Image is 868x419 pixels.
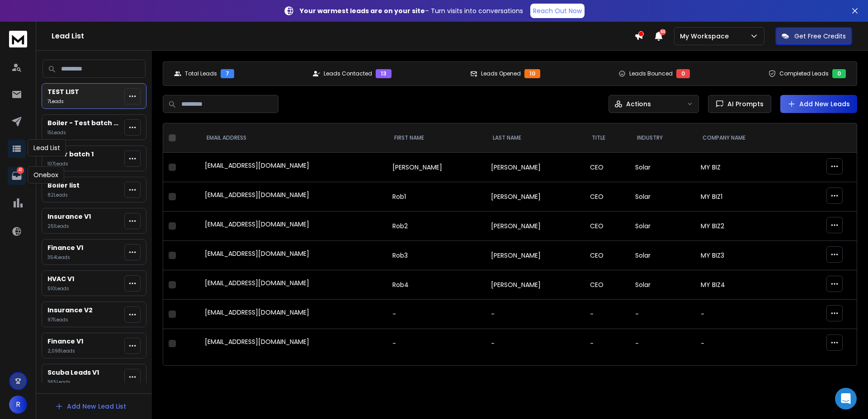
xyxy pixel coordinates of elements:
div: 7 [221,69,234,78]
th: Company Name [695,123,789,153]
td: MY BIZ3 [695,241,789,270]
td: CEO [585,153,630,182]
p: TEST LIST [47,87,79,96]
td: [PERSON_NAME] [486,153,584,182]
td: - [585,300,630,329]
a: Add New Leads [788,99,850,108]
p: Completed Leads [779,70,829,77]
img: logo [9,31,27,47]
div: [EMAIL_ADDRESS][DOMAIN_NAME] [205,161,382,174]
div: [EMAIL_ADDRESS][DOMAIN_NAME] [205,337,382,350]
a: Reach Out Now [530,4,585,18]
td: [PERSON_NAME] [486,212,584,241]
td: Rob2 [387,212,486,241]
td: - [486,300,584,329]
p: HVAC V1 [47,274,74,283]
button: R [9,395,27,414]
div: [EMAIL_ADDRESS][DOMAIN_NAME] [205,220,382,232]
td: CEO [585,182,630,212]
p: 15 Lead s [47,129,121,136]
td: Solar [630,241,695,270]
p: 251 Lead s [47,223,91,230]
strong: Your warmest leads are on your site [300,6,425,15]
td: [PERSON_NAME] [387,153,486,182]
td: - [585,329,630,358]
p: Total Leads [185,70,217,77]
div: Open Intercom Messenger [835,388,857,410]
p: Get Free Credits [794,32,846,41]
th: FIRST NAME [387,123,486,153]
p: 354 Lead s [47,254,83,261]
p: Boiler batch 1 [47,150,94,159]
p: Insurance V2 [47,306,93,315]
p: Finance V1 [47,243,83,252]
p: Scuba Leads V1 [47,368,99,377]
p: Insurance V1 [47,212,91,221]
td: [PERSON_NAME] [486,182,584,212]
th: LAST NAME [486,123,584,153]
td: Solar [630,182,695,212]
p: 107 Lead s [47,160,94,167]
td: MY BIZ2 [695,212,789,241]
button: Get Free Credits [775,27,852,45]
p: Reach Out Now [533,6,582,15]
div: [EMAIL_ADDRESS][DOMAIN_NAME] [205,278,382,291]
td: Solar [630,212,695,241]
td: - [630,300,695,329]
p: – Turn visits into conversations [300,6,523,15]
td: - [486,329,584,358]
td: CEO [585,270,630,300]
p: Boiler list [47,181,80,190]
td: Solar [630,153,695,182]
th: EMAIL ADDRESS [199,123,387,153]
div: 13 [376,69,392,78]
a: 41 [8,167,26,185]
button: AI Prompts [708,95,771,113]
button: Add New Leads [780,95,857,113]
p: Leads Opened [481,70,521,77]
td: MY BIZ1 [695,182,789,212]
p: 510 Lead s [47,285,74,292]
p: 82 Lead s [47,192,80,198]
p: 365 Lead s [47,379,99,386]
p: Finance V1 [47,337,83,346]
td: CEO [585,212,630,241]
td: [PERSON_NAME] [486,241,584,270]
td: CEO [585,241,630,270]
p: Leads Bounced [629,70,673,77]
div: [EMAIL_ADDRESS][DOMAIN_NAME] [205,308,382,320]
p: 971 Lead s [47,316,93,323]
p: 2,098 Lead s [47,348,83,354]
p: Leads Contacted [324,70,372,77]
td: Rob3 [387,241,486,270]
td: - [695,300,789,329]
td: Rob1 [387,182,486,212]
button: Add New Lead List [48,397,133,415]
div: Lead List [28,139,66,156]
p: 7 Lead s [47,98,79,105]
th: industry [630,123,695,153]
p: My Workspace [680,32,732,41]
div: [EMAIL_ADDRESS][DOMAIN_NAME] [205,190,382,203]
div: Onebox [28,166,64,184]
td: - [630,329,695,358]
h1: Lead List [52,31,634,42]
p: Actions [626,99,651,108]
p: Boiler - Test batch Email combo [47,118,121,127]
div: 10 [524,69,540,78]
div: 0 [676,69,690,78]
td: [PERSON_NAME] [486,270,584,300]
td: MY BIZ4 [695,270,789,300]
td: - [695,329,789,358]
span: 50 [660,29,666,35]
p: 41 [17,167,24,174]
td: - [387,329,486,358]
td: - [387,300,486,329]
span: AI Prompts [724,99,764,108]
td: Rob4 [387,270,486,300]
div: [EMAIL_ADDRESS][DOMAIN_NAME] [205,249,382,262]
td: Solar [630,270,695,300]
